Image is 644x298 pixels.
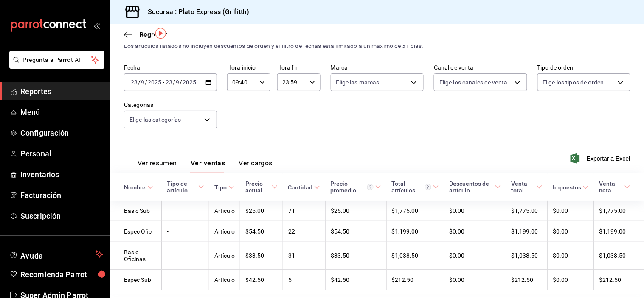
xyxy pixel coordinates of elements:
span: Venta total [511,180,543,194]
h3: Sucursal: Plato Express (Grifitth) [141,7,249,17]
div: Cantidad [288,184,312,191]
td: Artículo [209,270,240,290]
td: $0.00 [548,221,594,242]
div: Precio actual [245,180,270,194]
span: Configuración [20,127,103,139]
td: $1,038.50 [386,242,444,270]
td: Basic Oficinas [110,242,162,270]
span: Regresar [139,31,167,39]
span: Cantidad [288,184,320,191]
span: Ayuda [20,249,92,259]
button: Ver ventas [191,159,225,173]
button: Ver resumen [138,159,177,173]
button: Exportar a Excel [572,153,630,164]
td: $0.00 [548,201,594,221]
button: open_drawer_menu [93,22,100,29]
svg: El total artículos considera cambios de precios en los artículos así como costos adicionales por ... [425,184,431,190]
span: Tipo de artículo [167,180,204,194]
td: $212.50 [386,270,444,290]
td: - [162,270,209,290]
span: Descuentos de artículo [449,180,501,194]
td: $0.00 [444,201,506,221]
span: Precio actual [245,180,278,194]
td: 5 [283,270,325,290]
td: Basic Sub [110,201,162,221]
td: $0.00 [548,242,594,270]
span: Total artículos [391,180,439,194]
label: Marca [331,65,424,71]
span: Venta neta [599,180,630,194]
svg: Precio promedio = Total artículos / cantidad [367,184,374,190]
span: Suscripción [20,210,103,222]
div: Impuestos [553,184,581,191]
span: Pregunta a Parrot AI [23,56,91,64]
td: $212.50 [506,270,548,290]
input: -- [141,79,145,86]
span: Nombre [124,184,153,191]
td: $212.50 [594,270,644,290]
input: -- [176,79,180,86]
td: Artículo [209,221,240,242]
div: Tipo de artículo [167,180,197,194]
div: Total artículos [391,180,431,194]
label: Canal de venta [434,65,527,71]
span: Elige las categorías [129,115,181,124]
td: $54.50 [240,221,283,242]
button: Ver cargos [239,159,273,173]
input: -- [130,79,138,86]
span: Facturación [20,189,103,201]
td: $0.00 [444,242,506,270]
span: / [180,79,183,86]
td: $0.00 [444,221,506,242]
td: 71 [283,201,325,221]
td: 22 [283,221,325,242]
span: Personal [20,148,103,159]
td: Artículo [209,242,240,270]
span: Elige los canales de venta [439,78,507,86]
button: Regresar [124,31,167,39]
td: $0.00 [548,270,594,290]
td: $1,775.00 [594,201,644,221]
td: $1,775.00 [506,201,548,221]
span: Impuestos [553,184,589,191]
td: $0.00 [444,270,506,290]
td: $1,775.00 [386,201,444,221]
td: 31 [283,242,325,270]
td: $25.00 [240,201,283,221]
button: Tooltip marker [155,28,166,39]
td: $54.50 [325,221,386,242]
div: Nombre [124,184,146,191]
div: Venta total [511,180,535,194]
div: Precio promedio [330,180,374,194]
label: Categorías [124,102,217,108]
span: / [173,79,175,86]
div: Los artículos listados no incluyen descuentos de orden y el filtro de fechas está limitado a un m... [124,42,630,50]
span: Elige los tipos de orden [543,78,604,86]
td: $42.50 [325,270,386,290]
td: $1,038.50 [506,242,548,270]
span: Reportes [20,86,103,97]
div: Descuentos de artículo [449,180,493,194]
td: Artículo [209,201,240,221]
td: - [162,201,209,221]
td: Espec Ofic [110,221,162,242]
button: Pregunta a Parrot AI [9,51,104,69]
td: $42.50 [240,270,283,290]
td: Espec Sub [110,270,162,290]
label: Tipo de orden [537,65,630,71]
span: Tipo [214,184,234,191]
td: $33.50 [325,242,386,270]
td: $33.50 [240,242,283,270]
input: ---- [183,79,197,86]
div: Venta neta [599,180,623,194]
td: $25.00 [325,201,386,221]
span: Menú [20,106,103,118]
label: Hora fin [277,65,321,71]
td: $1,199.00 [594,221,644,242]
td: $1,038.50 [594,242,644,270]
label: Hora inicio [227,65,270,71]
td: - [162,221,209,242]
input: -- [165,79,173,86]
span: Precio promedio [330,180,381,194]
td: $1,199.00 [506,221,548,242]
